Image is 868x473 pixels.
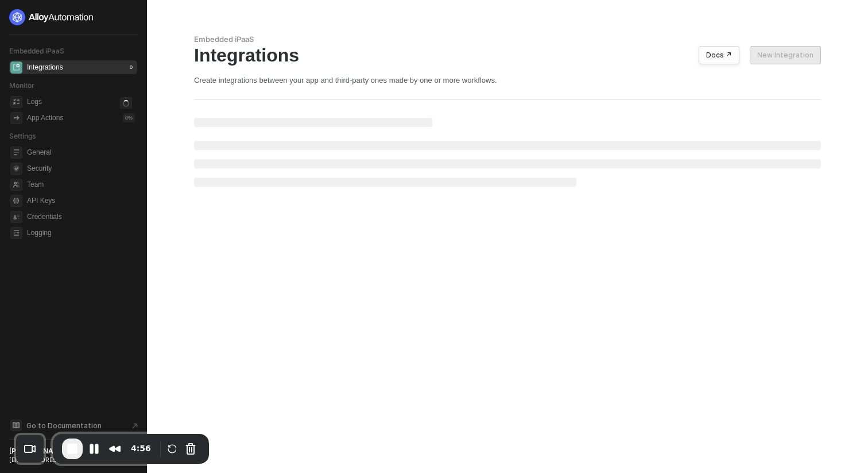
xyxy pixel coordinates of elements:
[27,194,135,207] span: API Keys
[194,75,821,85] div: Create integrations between your app and third-party ones made by one or more workflows.
[129,420,141,432] span: document-arrow
[9,418,138,432] a: Knowledge Base
[10,227,22,239] span: logging
[27,145,135,159] span: General
[9,81,34,90] span: Monitor
[10,147,22,159] span: general
[10,420,22,431] span: documentation
[27,226,135,240] span: Logging
[10,61,22,74] span: integrations
[120,97,132,109] span: icon-loader
[27,97,42,107] div: Logs
[10,195,22,207] span: api-key
[9,456,117,464] div: [EMAIL_ADDRESS][DOMAIN_NAME] •
[27,161,135,175] span: Security
[127,63,135,72] div: 0
[9,9,137,25] a: logo
[26,421,102,430] span: Go to Documentation
[27,178,135,191] span: Team
[10,211,22,223] span: credentials
[699,46,739,64] button: Docs ↗
[123,113,135,122] div: 0 %
[9,447,117,456] div: [PERSON_NAME]
[10,179,22,191] span: team
[194,44,821,66] div: Integrations
[9,47,64,55] span: Embedded iPaaS
[194,34,821,44] div: Embedded iPaaS
[10,96,22,108] span: icon-logs
[27,63,63,72] div: Integrations
[27,210,135,224] span: Credentials
[9,132,36,140] span: Settings
[27,113,63,123] div: App Actions
[706,51,732,60] div: Docs ↗
[10,112,22,124] span: icon-app-actions
[750,46,821,64] button: New Integration
[9,9,94,25] img: logo
[10,163,22,175] span: security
